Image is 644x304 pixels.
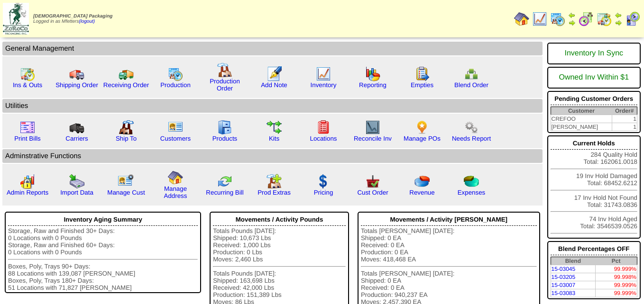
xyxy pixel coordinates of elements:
img: dollar.gif [316,174,331,189]
td: 99.998% [595,273,637,281]
a: Cust Order [357,189,388,196]
a: Receiving Order [103,81,149,89]
img: locations.gif [316,120,331,135]
img: factory2.gif [119,120,134,135]
a: Carriers [65,135,88,142]
img: prodextras.gif [267,174,282,189]
a: Revenue [409,189,434,196]
th: Blend [551,257,595,265]
img: calendarprod.gif [550,11,565,27]
span: [DEMOGRAPHIC_DATA] Packaging [33,14,112,19]
a: Prod Extras [258,189,291,196]
img: customers.gif [168,120,183,135]
a: 15-03007 [552,282,576,288]
a: Blend Order [454,81,488,89]
img: calendarblend.gif [579,11,594,27]
div: Movements / Activity Pounds [213,214,346,226]
img: import.gif [69,174,84,189]
img: truck3.gif [69,120,84,135]
a: Reconcile Inv [354,135,392,142]
span: Logged in as Mfetters [33,14,112,24]
a: Add Note [261,81,287,89]
img: truck.gif [69,66,84,81]
a: Needs Report [452,135,491,142]
img: workflow.gif [267,120,282,135]
img: calendarprod.gif [168,66,183,81]
img: arrowleft.gif [615,11,622,19]
img: network.png [464,66,479,81]
a: Shipping Order [55,81,98,89]
td: 99.999% [595,265,637,273]
img: pie_chart2.png [464,174,479,189]
a: Manage POs [404,135,441,142]
img: line_graph.gif [316,66,331,81]
img: graph.gif [365,66,380,81]
th: Order# [612,107,637,115]
img: po.png [414,120,430,135]
a: Customers [160,135,191,142]
img: pie_chart.png [414,174,430,189]
a: Manage Cust [107,189,145,196]
img: home.gif [168,170,183,185]
a: Production Order [210,78,240,92]
div: Owned Inv Within $1 [551,69,638,87]
a: Expenses [458,189,486,196]
a: Admin Reports [7,189,48,196]
div: Storage, Raw and Finished 30+ Days: 0 Locations with 0 Pounds Storage, Raw and Finished 60+ Days:... [8,227,198,291]
a: Pricing [314,189,333,196]
img: arrowright.gif [568,19,576,27]
a: 15-03045 [552,266,576,272]
div: Movements / Activity [PERSON_NAME] [361,214,537,226]
img: cabinet.gif [217,120,232,135]
img: calendarcustomer.gif [625,11,640,27]
a: Production [160,81,191,89]
td: CREFOO [551,115,612,123]
td: Adminstrative Functions [2,149,543,163]
a: Inventory [311,81,337,89]
a: 15-03205 [552,274,576,280]
a: Import Data [60,189,93,196]
td: 99.999% [595,289,637,297]
a: Recurring Bill [206,189,243,196]
img: reconcile.gif [217,174,232,189]
a: Locations [310,135,337,142]
a: Ins & Outs [13,81,42,89]
img: calendarinout.gif [20,66,35,81]
a: Manage Address [164,185,187,199]
div: Blend Percentages OFF [551,243,638,255]
img: line_graph2.gif [365,120,380,135]
img: orders.gif [267,66,282,81]
div: Pending Customer Orders [551,93,638,105]
a: Ship To [116,135,137,142]
img: arrowright.gif [615,19,622,27]
div: Inventory Aging Summary [8,214,198,226]
img: cust_order.png [365,174,380,189]
a: (logout) [79,19,95,24]
th: Customer [551,107,612,115]
a: Print Bills [14,135,41,142]
td: 99.999% [595,281,637,289]
div: Current Holds [551,137,638,150]
div: 284 Quality Hold Total: 162061.0018 19 Inv Hold Damaged Total: 68452.6212 17 Inv Hold Not Found T... [547,135,641,239]
td: Utilities [2,99,543,113]
td: 1 [612,115,637,123]
td: [PERSON_NAME] [551,123,612,131]
img: calendarinout.gif [597,11,612,27]
img: invoice2.gif [20,120,35,135]
img: truck2.gif [119,66,134,81]
img: workflow.png [464,120,479,135]
a: Kits [269,135,279,142]
a: Reporting [359,81,386,89]
th: Pct [595,257,637,265]
a: Empties [411,81,433,89]
a: Products [212,135,238,142]
img: workorder.gif [414,66,430,81]
img: managecust.png [118,174,135,189]
img: zoroco-logo-small.webp [3,3,29,35]
img: arrowleft.gif [568,11,576,19]
img: factory.gif [217,63,232,78]
td: 1 [612,123,637,131]
img: graph2.png [20,174,35,189]
td: General Management [2,42,543,55]
img: line_graph.gif [532,11,547,27]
